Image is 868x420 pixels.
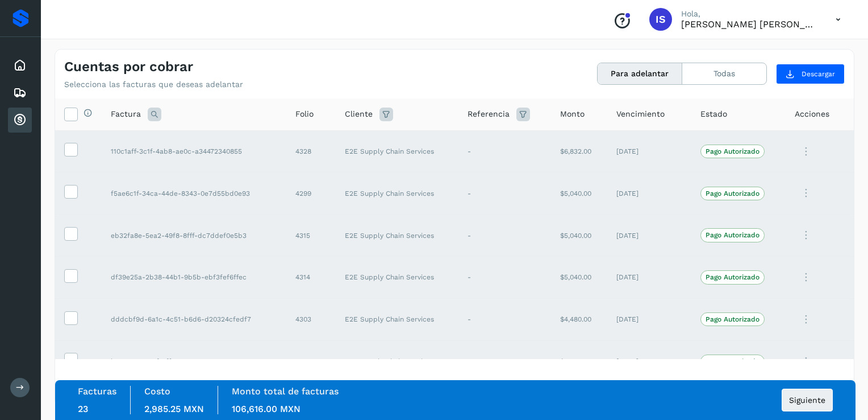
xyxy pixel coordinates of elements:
[78,403,88,414] span: 23
[706,315,759,323] p: Pago Autorizado
[102,172,286,215] td: f5ae6c1f-34ca-44de-8343-0e7d55bd0e93
[551,256,608,298] td: $5,040.00
[551,298,608,340] td: $4,480.00
[551,215,608,257] td: $5,040.00
[286,215,336,257] td: 4315
[8,108,32,133] div: Cuentas por cobrar
[144,403,204,414] span: 2,985.25 MXN
[789,396,825,404] span: Siguiente
[607,298,691,340] td: [DATE]
[111,108,141,120] span: Factura
[102,256,286,298] td: df39e25a-2b38-44b1-9b5b-ebf3fef6ffec
[102,215,286,257] td: eb32fa8e-5ea2-49f8-8fff-dc7ddef0e5b3
[458,340,550,382] td: -
[458,256,550,298] td: -
[551,172,608,215] td: $5,040.00
[706,357,759,365] p: Pago Autorizado
[458,172,550,215] td: -
[607,215,691,257] td: [DATE]
[607,130,691,172] td: [DATE]
[8,53,32,78] div: Inicio
[345,108,373,120] span: Cliente
[102,340,286,382] td: b838e193-1ccf-4ffe-8aa3-71ae9ee67c3e
[776,64,845,84] button: Descargar
[607,340,691,382] td: [DATE]
[232,403,301,414] span: 106,616.00 MXN
[336,172,458,215] td: E2E Supply Chain Services
[560,108,585,120] span: Monto
[802,69,835,79] span: Descargar
[8,80,32,105] div: Embarques
[102,130,286,172] td: 110c1aff-3c1f-4ab8-ae0c-a34472340855
[682,63,766,84] button: Todas
[286,172,336,215] td: 4299
[700,108,727,120] span: Estado
[336,215,458,257] td: E2E Supply Chain Services
[64,59,193,75] h4: Cuentas por cobrar
[286,256,336,298] td: 4314
[102,298,286,340] td: dddcbf9d-6a1c-4c51-b6d6-d20324cfedf7
[64,80,243,89] p: Selecciona las facturas que deseas adelantar
[681,9,817,19] p: Hola,
[551,340,608,382] td: $5,040.00
[616,108,665,120] span: Vencimiento
[458,298,550,340] td: -
[795,108,829,120] span: Acciones
[336,340,458,382] td: E2E Supply Chain Services
[336,130,458,172] td: E2E Supply Chain Services
[706,273,759,281] p: Pago Autorizado
[144,386,170,397] label: Costo
[458,130,550,172] td: -
[336,298,458,340] td: E2E Supply Chain Services
[286,340,336,382] td: 4311
[706,147,759,155] p: Pago Autorizado
[607,256,691,298] td: [DATE]
[78,386,116,397] label: Facturas
[681,19,817,30] p: Ivonne Selene Uribe Gutierrez
[286,298,336,340] td: 4303
[782,389,833,411] button: Siguiente
[598,63,682,84] button: Para adelantar
[232,386,339,397] label: Monto total de facturas
[706,231,759,239] p: Pago Autorizado
[706,190,759,197] p: Pago Autorizado
[468,108,510,120] span: Referencia
[286,130,336,172] td: 4328
[551,130,608,172] td: $6,832.00
[336,256,458,298] td: E2E Supply Chain Services
[458,215,550,257] td: -
[607,172,691,215] td: [DATE]
[295,108,314,120] span: Folio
